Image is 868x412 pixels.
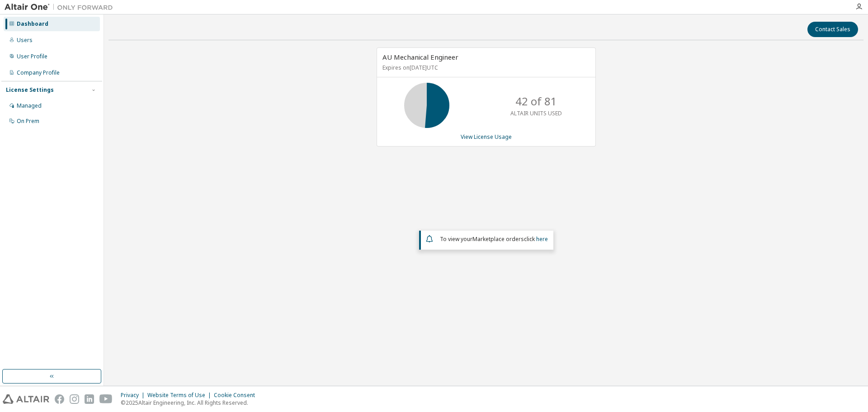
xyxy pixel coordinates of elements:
div: Company Profile [17,69,60,76]
img: altair_logo.svg [3,394,49,404]
em: Marketplace orders [472,235,524,243]
div: Website Terms of Use [147,392,214,399]
div: Dashboard [17,20,48,28]
a: here [536,235,548,243]
a: View License Usage [461,133,512,141]
div: Privacy [121,392,147,399]
button: Contact Sales [807,22,858,37]
div: User Profile [17,53,47,60]
p: © 2025 Altair Engineering, Inc. All Rights Reserved. [121,399,260,407]
div: Managed [17,102,42,109]
img: youtube.svg [99,394,113,404]
div: Cookie Consent [214,392,260,399]
img: facebook.svg [55,394,64,404]
span: To view your click [440,235,548,243]
div: On Prem [17,118,39,125]
p: ALTAIR UNITS USED [510,109,562,117]
div: Users [17,37,33,44]
span: AU Mechanical Engineer [382,52,458,62]
img: Altair One [5,3,118,12]
img: linkedin.svg [85,394,94,404]
p: 42 of 81 [515,94,557,109]
div: License Settings [6,86,54,94]
p: Expires on [DATE] UTC [382,64,588,71]
img: instagram.svg [70,394,79,404]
